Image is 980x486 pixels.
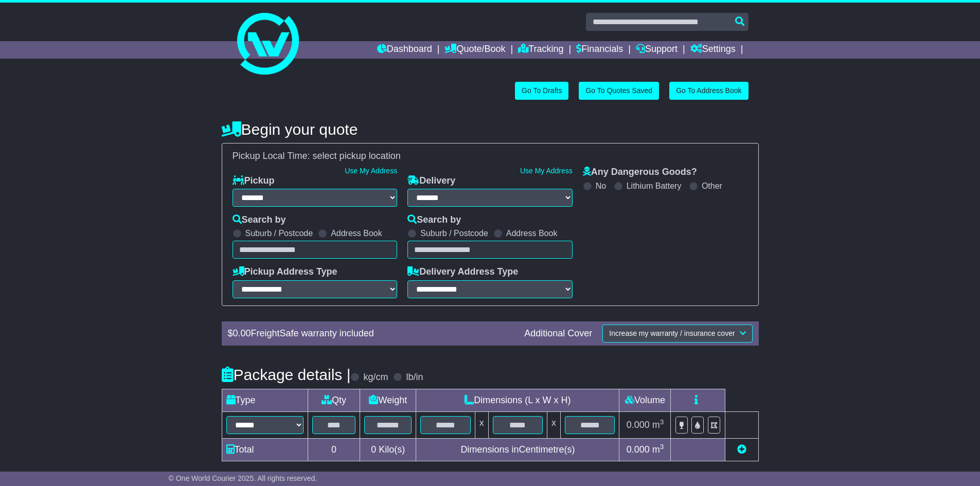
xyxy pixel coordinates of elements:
[227,151,753,162] div: Pickup Local Time:
[518,41,563,59] a: Tracking
[308,438,360,461] td: 0
[602,325,752,343] button: Increase my warranty / insurance cover
[377,41,432,59] a: Dashboard
[360,389,416,411] td: Weight
[690,41,736,59] a: Settings
[520,167,573,175] a: Use My Address
[360,438,416,461] td: Kilo(s)
[245,228,313,238] label: Suburb / Postcode
[407,266,518,278] label: Delivery Address Type
[576,41,623,59] a: Financials
[596,181,606,191] label: No
[308,389,360,411] td: Qty
[475,411,488,438] td: x
[609,329,735,337] span: Increase my warranty / insurance cover
[583,167,697,178] label: Any Dangerous Goods?
[416,438,619,461] td: Dimensions in Centimetre(s)
[506,228,558,238] label: Address Book
[660,443,664,451] sup: 3
[222,121,759,138] h4: Begin your quote
[233,328,251,338] span: 0.00
[313,151,401,161] span: select pickup location
[169,474,317,482] span: © One World Courier 2025. All rights reserved.
[444,41,505,59] a: Quote/Book
[652,420,664,430] span: m
[547,411,561,438] td: x
[627,444,650,455] span: 0.000
[627,181,682,191] label: Lithium Battery
[652,444,664,455] span: m
[222,366,351,383] h4: Package details |
[636,41,678,59] a: Support
[223,328,520,339] div: $ FreightSafe warranty included
[407,175,455,187] label: Delivery
[416,389,619,411] td: Dimensions (L x W x H)
[406,372,423,383] label: lb/in
[222,438,308,461] td: Total
[233,175,275,187] label: Pickup
[660,418,664,426] sup: 3
[331,228,382,238] label: Address Book
[519,328,597,339] div: Additional Cover
[233,214,286,226] label: Search by
[669,82,748,100] a: Go To Address Book
[420,228,488,238] label: Suburb / Postcode
[371,444,376,455] span: 0
[619,389,671,411] td: Volume
[737,444,746,455] a: Add new item
[233,266,337,278] label: Pickup Address Type
[345,167,397,175] a: Use My Address
[363,372,388,383] label: kg/cm
[222,389,308,411] td: Type
[627,420,650,430] span: 0.000
[515,82,568,100] a: Go To Drafts
[702,181,722,191] label: Other
[579,82,659,100] a: Go To Quotes Saved
[407,214,461,226] label: Search by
